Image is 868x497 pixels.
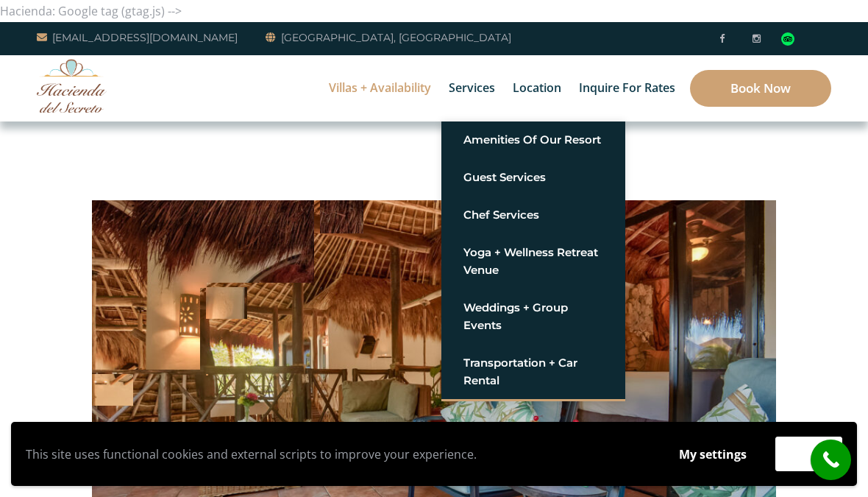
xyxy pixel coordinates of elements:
img: Awesome Logo [37,59,107,113]
i: call [814,443,847,476]
a: Book Now [690,70,831,107]
a: Transportation + Car Rental [463,350,603,394]
a: Location [505,55,569,121]
div: Read traveler reviews on Tripadvisor [781,32,794,46]
a: Inquire for Rates [572,55,683,121]
button: Accept [775,437,842,471]
a: Guest Services [463,164,603,191]
a: Chef Services [463,202,603,228]
a: [EMAIL_ADDRESS][DOMAIN_NAME] [37,29,238,46]
a: Weddings + Group Events [463,295,603,339]
a: Villas + Availability [321,55,438,121]
a: call [811,440,851,480]
button: My settings [665,437,761,471]
a: Services [441,55,502,121]
a: Amenities of Our Resort [463,127,603,153]
p: This site uses functional cookies and external scripts to improve your experience. [26,443,650,465]
a: Yoga + Wellness Retreat Venue [463,239,603,283]
a: [GEOGRAPHIC_DATA], [GEOGRAPHIC_DATA] [266,29,511,46]
img: Tripadvisor_logomark.svg [781,32,794,46]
